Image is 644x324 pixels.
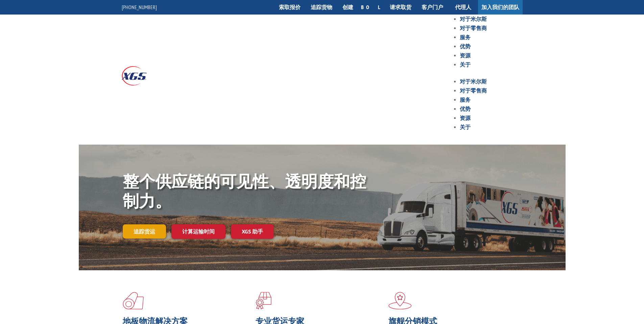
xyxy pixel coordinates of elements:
[460,25,487,31] a: 对于零售商
[182,228,215,235] font: 计算运输时间
[342,4,380,10] font: 创建 BOL
[460,124,471,130] a: 关于
[256,292,271,309] img: xgs 图标聚焦于地板红色
[134,228,155,235] font: 追踪货运
[460,96,471,103] a: 服务
[481,4,519,10] font: 加入我们的团队
[460,105,471,112] a: 优势
[460,34,471,41] a: 服务
[390,4,411,10] font: 请求取货
[455,4,471,10] font: 代理人
[122,4,157,10] a: [PHONE_NUMBER]
[123,292,144,309] img: xgs-icon-total-供应链智能-红色
[460,43,471,50] a: 优势
[460,87,487,94] a: 对于零售商
[171,224,225,239] a: 计算运输时间
[460,52,471,59] a: 资源
[231,224,274,239] a: XGS 助手
[460,78,487,85] a: 对于米尔斯
[123,224,166,239] a: 追踪货运
[388,292,412,309] img: xgs-icon-旗舰分销模式-红色
[460,16,487,22] a: 对于米尔斯
[279,4,301,10] font: 索取报价
[123,171,366,211] font: 整个供应链的可见性、透明度和控制力。
[242,228,263,235] font: XGS 助手
[311,4,332,10] font: 追踪货物
[460,115,471,121] a: 资源
[422,4,443,10] font: 客户门户
[460,61,471,68] a: 关于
